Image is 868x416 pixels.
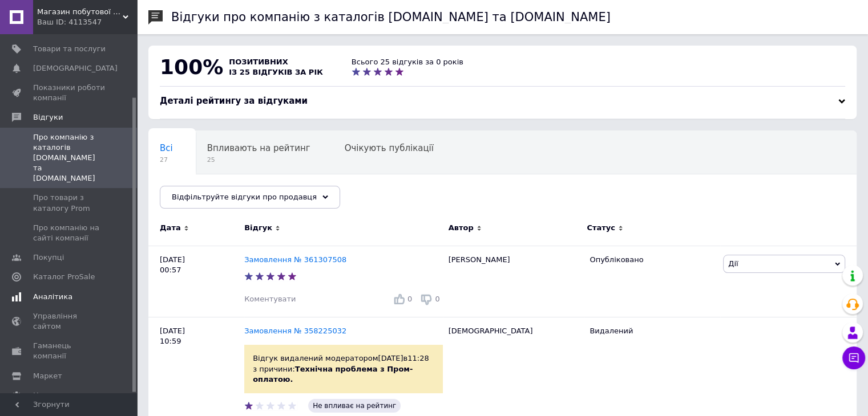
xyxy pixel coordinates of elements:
[728,259,738,268] span: Дії
[160,96,308,106] span: Деталі рейтингу за відгуками
[842,346,865,369] button: Чат з покупцем
[244,294,296,304] div: Коментувати
[33,193,106,213] span: Про товари з каталогу Prom
[33,132,106,184] span: Про компанію з каталогів [DOMAIN_NAME] та [DOMAIN_NAME]
[33,223,106,243] span: Про компанію на сайті компанії
[160,223,181,233] span: Дата
[443,246,584,317] div: [PERSON_NAME]
[33,311,106,332] span: Управління сайтом
[37,7,123,17] span: Магазин побутової техніки "De Deshevo"
[33,63,118,74] span: [DEMOGRAPHIC_DATA]
[352,57,463,67] div: Всього 25 відгуків за 0 років
[33,272,95,282] span: Каталог ProSale
[308,399,401,413] span: Не впливає на рейтинг
[253,365,413,384] b: Технічна проблема з Пром-оплатою .
[587,223,615,233] span: Статус
[407,295,412,303] span: 0
[172,193,317,201] span: Відфільтруйте відгуки про продавця
[148,174,298,218] div: Опубліковані без коментаря
[160,55,223,79] span: 100%
[345,143,434,153] span: Очікують публікації
[244,345,443,393] div: Відгук видалений модератором [DATE] в 11:28
[33,341,106,361] span: Гаманець компанії
[244,327,346,335] a: Замовлення № 358225032
[33,292,72,302] span: Аналітика
[171,10,611,24] h1: Відгуки про компанію з каталогів [DOMAIN_NAME] та [DOMAIN_NAME]
[160,156,173,164] span: 27
[148,246,244,317] div: [DATE] 00:57
[590,326,714,336] div: Видалений
[449,223,474,233] span: Автор
[33,83,106,103] span: Показники роботи компанії
[33,112,63,123] span: Відгуки
[244,223,272,233] span: Відгук
[244,255,346,264] a: Замовлення № 361307508
[253,364,434,385] div: з причини:
[229,68,323,76] span: із 25 відгуків за рік
[33,390,91,401] span: Налаштування
[207,156,310,164] span: 25
[244,295,296,303] span: Коментувати
[33,371,62,381] span: Маркет
[33,252,64,263] span: Покупці
[37,17,137,27] div: Ваш ID: 4113547
[229,58,288,66] span: позитивних
[160,95,845,107] div: Деталі рейтингу за відгуками
[590,255,714,265] div: Опубліковано
[33,44,106,54] span: Товари та послуги
[160,186,276,197] span: Опубліковані без комен...
[207,143,310,153] span: Впливають на рейтинг
[160,143,173,153] span: Всі
[435,295,439,303] span: 0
